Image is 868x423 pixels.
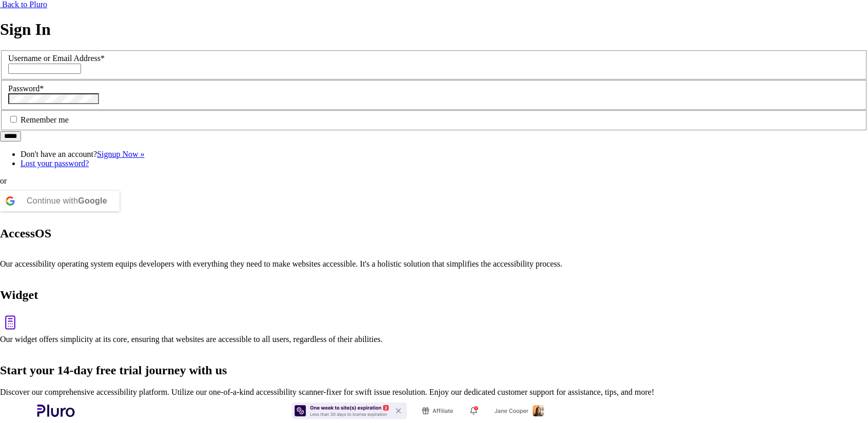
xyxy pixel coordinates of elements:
[10,116,17,123] input: Remember me
[97,150,144,158] a: Signup Now »
[21,150,868,159] li: Don't have an account?
[8,84,44,93] label: Password
[78,196,107,205] b: Google
[27,191,107,211] div: Continue with
[21,159,89,168] a: Lost your password?
[8,115,69,124] label: Remember me
[8,54,105,63] label: Username or Email Address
